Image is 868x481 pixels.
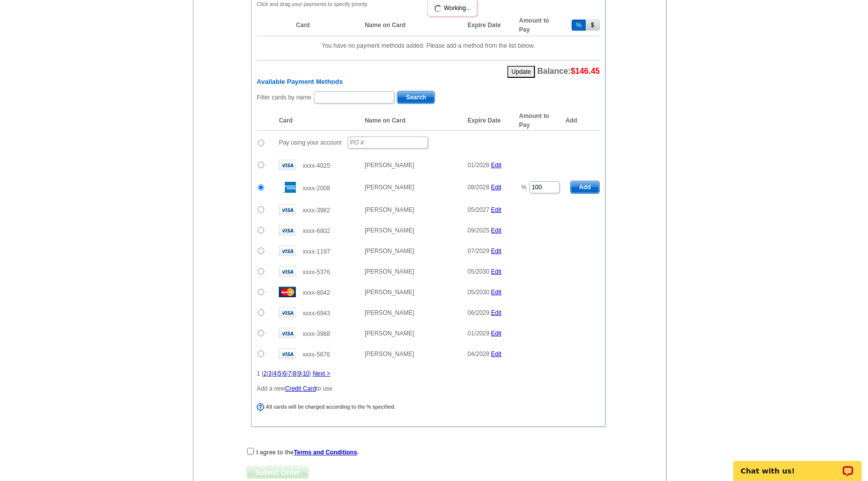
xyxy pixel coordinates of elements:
span: [PERSON_NAME] [365,206,414,213]
button: Update [507,66,535,78]
span: % [521,184,527,191]
span: [PERSON_NAME] [365,162,414,169]
a: 2 [263,370,267,377]
span: xxxx-3982 [302,207,330,214]
span: [PERSON_NAME] [365,330,414,337]
th: Name on Card [360,15,463,36]
th: Card [291,15,360,36]
th: Add [566,111,600,131]
iframe: LiveChat chat widget [727,449,868,481]
span: 05/2030 [468,289,489,296]
img: visa.gif [279,225,296,235]
h6: Available Payment Methods [257,78,600,86]
th: Amount to Pay [514,111,565,131]
span: 04/2028 [468,350,489,357]
span: [PERSON_NAME] [365,184,414,191]
span: Balance: [537,67,600,75]
span: 06/2029 [468,309,489,316]
img: visa.gif [279,204,296,215]
a: Edit [491,289,502,296]
th: Expire Date [463,15,514,36]
a: 6 [283,370,286,377]
strong: I agree to the . [256,449,359,456]
span: [PERSON_NAME] [365,289,414,296]
th: Expire Date [463,111,514,131]
label: Filter cards by name [257,93,311,102]
span: xxxx-3988 [302,330,330,337]
span: [PERSON_NAME] [365,248,414,255]
a: 8 [293,370,296,377]
span: [PERSON_NAME] [365,309,414,316]
a: Next > [312,370,330,377]
a: Edit [491,350,502,357]
a: Edit [491,162,502,169]
a: Edit [491,248,502,255]
span: 05/2030 [468,268,489,275]
a: 7 [288,370,291,377]
th: Name on Card [360,111,463,131]
span: 07/2029 [468,248,489,255]
button: Add [570,181,600,194]
span: 09/2025 [468,227,489,234]
span: Add [571,181,599,193]
div: All cards will be charged according to the % specified. [257,403,597,411]
input: PO #: [348,137,428,149]
span: xxxx-6943 [302,310,330,317]
span: xxxx-2008 [302,185,330,192]
img: visa.gif [279,328,296,338]
span: xxxx-8042 [302,289,330,296]
span: 01/2029 [468,330,489,337]
span: [PERSON_NAME] [365,227,414,234]
a: 9 [298,370,301,377]
a: Edit [491,309,502,316]
span: [PERSON_NAME] [365,350,414,357]
img: loading... [434,5,442,13]
img: amex.gif [279,182,296,193]
p: Add a new to use [257,384,600,393]
img: visa.gif [279,307,296,318]
a: Edit [491,227,502,234]
div: 1 | | | | | | | | | | [257,369,600,378]
a: Terms and Conditions [294,449,357,456]
span: xxxx-5676 [302,351,330,358]
span: Search [397,91,435,103]
a: 5 [278,370,282,377]
button: % [572,20,586,31]
img: visa.gif [279,160,296,170]
span: $146.45 [571,67,600,75]
a: 3 [268,370,272,377]
span: 08/2028 [468,184,489,191]
button: Search [397,91,435,104]
a: Edit [491,184,502,191]
span: Pay using your account [279,139,342,146]
th: Amount to Pay [514,15,565,36]
a: 4 [273,370,277,377]
span: xxxx-1197 [302,248,330,255]
td: You have no payment methods added. Please add a method from the list below. [257,36,600,55]
a: 10 [303,370,309,377]
th: Card [274,111,360,131]
a: Credit Card [285,385,316,392]
span: [PERSON_NAME] [365,268,414,275]
a: Edit [491,330,502,337]
span: xxxx-6802 [302,227,330,234]
img: mast.gif [279,287,296,297]
span: xxxx-5376 [302,269,330,276]
button: $ [586,20,600,31]
span: xxxx-4025 [302,162,330,169]
span: 05/2027 [468,206,489,213]
a: Edit [491,206,502,213]
span: 01/2028 [468,162,489,169]
img: visa.gif [279,246,296,256]
img: visa.gif [279,348,296,359]
span: Submit Order [247,466,308,478]
a: Edit [491,268,502,275]
img: visa.gif [279,266,296,277]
